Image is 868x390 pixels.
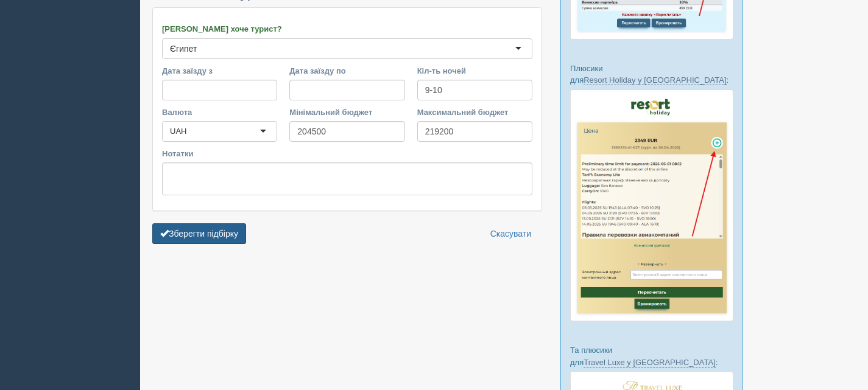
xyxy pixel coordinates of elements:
p: Та плюсики для : [570,344,733,367]
label: Мінімальний бюджет [289,106,404,118]
label: [PERSON_NAME] хоче турист? [162,23,532,35]
img: resort-holiday-%D0%BF%D1%96%D0%B4%D0%B1%D1%96%D1%80%D0%BA%D0%B0-%D1%81%D1%80%D0%BC-%D0%B4%D0%BB%D... [570,89,733,322]
a: Resort Holiday у [GEOGRAPHIC_DATA] [584,75,726,85]
p: Плюсики для : [570,63,733,86]
div: Єгипет [170,43,197,55]
a: Travel Luxe у [GEOGRAPHIC_DATA] [584,358,715,367]
label: Дата заїзду з [162,65,277,77]
label: Валюта [162,106,277,118]
a: Скасувати [482,223,539,244]
label: Нотатки [162,148,532,159]
label: Кіл-ть ночей [417,65,532,77]
input: 7-10 або 7,10,14 [417,80,532,100]
label: Дата заїзду по [289,65,404,77]
button: Зберегти підбірку [152,223,246,244]
label: Максимальний бюджет [417,106,532,118]
div: UAH [170,125,186,138]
